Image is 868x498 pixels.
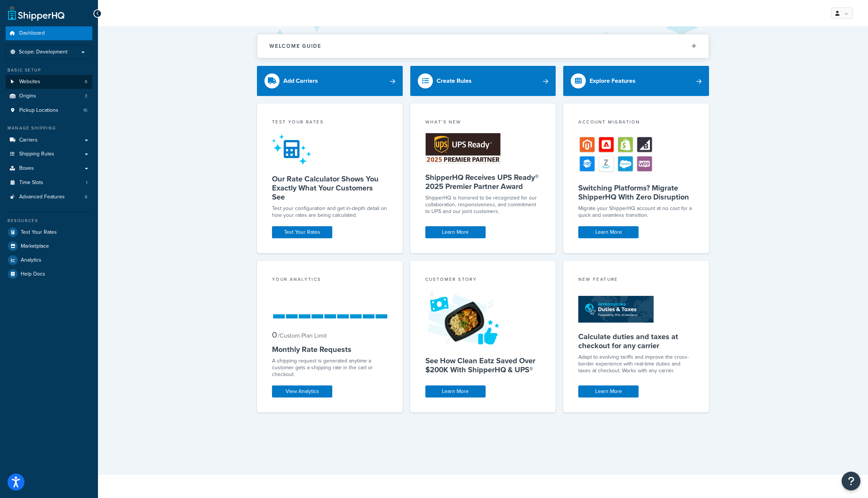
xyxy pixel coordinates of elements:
[19,165,34,172] span: Boxes
[425,385,486,397] a: Learn More
[6,267,92,281] a: Help Docs
[6,104,92,117] a: Pickup Locations15
[278,331,327,340] small: / Custom Plan Limit
[19,194,65,200] span: Advanced Features
[272,329,277,341] span: 0
[21,257,41,263] span: Analytics
[6,26,92,40] a: Dashboard
[425,276,541,285] div: Customer Story
[6,190,92,204] a: Advanced Features6
[563,66,709,96] a: Explore Features
[19,93,36,99] span: Origins
[425,195,541,215] p: ShipperHQ is honored to be recognized for our collaboration, responsiveness, and commitment to UP...
[578,385,639,397] a: Learn More
[6,125,92,131] div: Manage Shipping
[578,205,694,219] div: Migrate your ShipperHQ account at no cost for a quick and seamless transition.
[590,76,636,86] div: Explore Features
[6,239,92,253] a: Marketplace
[272,119,388,127] div: Test your rates
[272,205,388,219] div: Test your configuration and get in-depth detail on how your rates are being calculated.
[272,226,332,238] a: Test Your Rates
[6,161,92,175] a: Boxes
[21,243,49,250] span: Marketplace
[19,137,38,143] span: Carriers
[19,151,54,157] span: Shipping Rules
[272,358,388,378] div: A shipping request is generated anytime a customer gets a shipping rate in the cart or checkout.
[257,34,709,58] button: Welcome Guide
[85,93,87,99] span: 3
[6,75,92,89] li: Websites
[272,276,388,285] div: Your Analytics
[578,354,694,374] p: Adapt to evolving tariffs and improve the cross-border experience with real-time duties and taxes...
[21,229,57,236] span: Test Your Rates
[6,89,92,103] a: Origins3
[269,43,321,49] h2: Welcome Guide
[6,253,92,267] a: Analytics
[19,49,67,55] span: Scope: Development
[19,107,58,114] span: Pickup Locations
[272,385,332,397] a: View Analytics
[6,89,92,103] li: Origins
[19,30,45,37] span: Dashboard
[283,76,318,86] div: Add Carriers
[6,218,92,224] div: Resources
[6,104,92,117] li: Pickup Locations
[19,79,40,85] span: Websites
[578,276,694,285] div: New Feature
[86,180,87,186] span: 1
[425,173,541,191] h5: ShipperHQ Receives UPS Ready® 2025 Premier Partner Award
[6,133,92,147] a: Carriers
[425,356,541,374] h5: See How Clean Eatz Saved Over $200K With ShipperHQ & UPS®
[842,472,860,490] button: Open Resource Center
[6,225,92,239] a: Test Your Rates
[85,79,87,85] span: 6
[6,67,92,73] div: Basic Setup
[6,190,92,204] li: Advanced Features
[425,226,486,238] a: Learn More
[272,345,388,354] h5: Monthly Rate Requests
[272,174,388,201] h5: Our Rate Calculator Shows You Exactly What Your Customers See
[578,119,694,127] div: Account Migration
[85,194,87,200] span: 6
[425,119,541,127] div: What's New
[21,271,45,277] span: Help Docs
[6,147,92,161] a: Shipping Rules
[83,107,87,114] span: 15
[6,176,92,190] li: Time Slots
[19,180,43,186] span: Time Slots
[578,226,639,238] a: Learn More
[578,183,694,201] h5: Switching Platforms? Migrate ShipperHQ With Zero Disruption
[257,66,403,96] a: Add Carriers
[6,176,92,190] a: Time Slots1
[410,66,556,96] a: Create Rules
[578,332,694,350] h5: Calculate duties and taxes at checkout for any carrier
[437,76,472,86] div: Create Rules
[6,75,92,89] a: Websites6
